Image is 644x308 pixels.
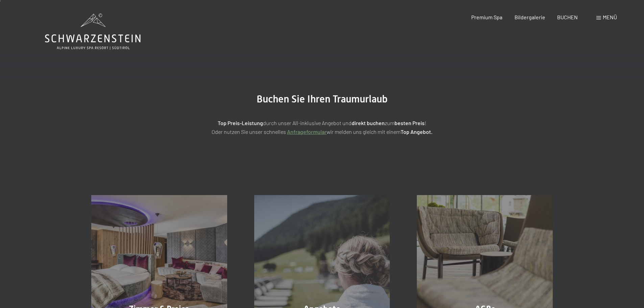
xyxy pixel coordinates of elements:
[153,119,491,136] p: durch unser All-inklusive Angebot und zum ! Oder nutzen Sie unser schnelles wir melden uns gleich...
[603,14,617,20] span: Menü
[401,128,432,135] strong: Top Angebot.
[557,14,578,20] a: BUCHEN
[471,14,502,20] a: Premium Spa
[287,128,327,135] a: Anfrageformular
[395,120,425,126] strong: besten Preis
[257,93,388,105] span: Buchen Sie Ihren Traumurlaub
[515,14,545,20] a: Bildergalerie
[218,120,263,126] strong: Top Preis-Leistung
[352,120,385,126] strong: direkt buchen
